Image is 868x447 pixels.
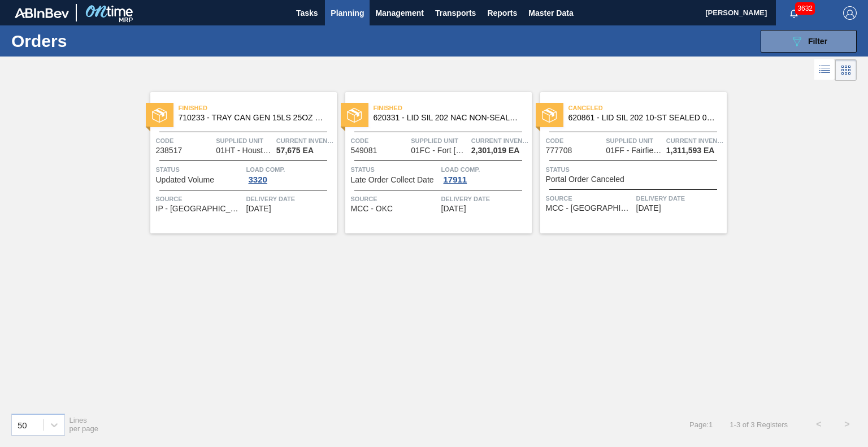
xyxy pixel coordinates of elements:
span: 57,675 EA [276,146,314,155]
a: statusCanceled620861 - LID SIL 202 10-ST SEALED 080 0523 RED DICode777708Supplied Unit01FF - Fair... [532,92,727,233]
span: 710233 - TRAY CAN GEN 15LS 25OZ GEN KRFT 1590-J 0 [179,114,328,122]
span: Supplied Unit [606,135,663,146]
span: Finished [179,102,337,114]
span: Status [351,164,439,175]
span: Portal Order Canceled [546,175,624,184]
span: 01HT - Houston Brewery [216,146,272,155]
span: Late Order Collect Date [351,176,434,184]
span: Finished [374,102,532,114]
div: List Vision [814,59,835,81]
span: Delivery Date [636,193,724,204]
span: 08/29/2025 [636,204,661,212]
div: 17911 [441,175,470,184]
span: Current inventory [471,135,529,146]
span: Delivery Date [441,193,529,205]
span: Updated Volume [156,176,215,184]
span: Lines per page [70,416,99,433]
span: Canceled [568,102,727,114]
span: Source [351,193,439,205]
span: 620331 - LID SIL 202 NAC NON-SEALED 080 0215 RED [374,114,523,122]
span: 1,311,593 EA [666,146,715,155]
span: Load Comp. [441,164,529,175]
span: Transports [435,6,476,20]
span: Planning [331,6,364,20]
span: Code [156,135,214,146]
a: Load Comp.3320 [246,164,334,184]
button: Filter [761,30,857,53]
span: 1 - 3 of 3 Registers [730,420,788,429]
span: Supplied Unit [216,135,274,146]
span: 01FC - Fort Collins Brewery [411,146,467,155]
span: Reports [487,6,517,20]
span: Source [156,193,244,205]
span: 549081 [351,146,377,155]
img: status [347,108,362,123]
span: IP - San Antonio [156,205,244,213]
span: Status [546,164,724,175]
span: Current inventory [666,135,724,146]
img: status [542,108,557,123]
span: MCC - Riverside [546,204,633,212]
span: Supplied Unit [411,135,468,146]
img: TNhmsLtSVTkK8tSr43FrP2fwEKptu5GPRR3wAAAABJRU5ErkJggg== [15,8,69,18]
span: Current inventory [276,135,334,146]
a: statusFinished710233 - TRAY CAN GEN 15LS 25OZ GEN KRFT 1590-J 0Code238517Supplied Unit01HT - Hous... [142,92,337,233]
button: > [833,410,861,439]
span: Master Data [528,6,573,20]
h1: Orders [11,34,173,47]
span: Code [351,135,409,146]
span: Page : 1 [689,420,713,429]
img: Logout [843,6,857,20]
span: 01FF - Fairfield Brewery [606,146,662,155]
span: Delivery Date [246,193,334,205]
span: Management [375,6,424,20]
span: 09/14/2022 [246,205,271,213]
span: Code [546,135,604,146]
span: 238517 [156,146,183,155]
span: 777708 [546,146,572,155]
span: Tasks [294,6,319,20]
div: 3320 [246,175,270,184]
span: Filter [808,37,827,46]
div: 50 [18,420,27,429]
span: 02/14/2024 [441,205,466,213]
span: MCC - OKC [351,205,393,213]
a: statusFinished620331 - LID SIL 202 NAC NON-SEALED 080 0215 REDCode549081Supplied Unit01FC - Fort ... [337,92,532,233]
button: Notifications [776,5,812,21]
span: 3632 [795,2,815,15]
a: Load Comp.17911 [441,164,529,184]
img: status [152,108,167,123]
button: < [805,410,833,439]
span: Source [546,193,633,204]
span: Status [156,164,244,175]
span: 2,301,019 EA [471,146,520,155]
span: 620861 - LID SIL 202 10-ST SEALED 080 0523 RED DI [568,114,718,122]
span: Load Comp. [246,164,334,175]
div: Card Vision [835,59,857,81]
